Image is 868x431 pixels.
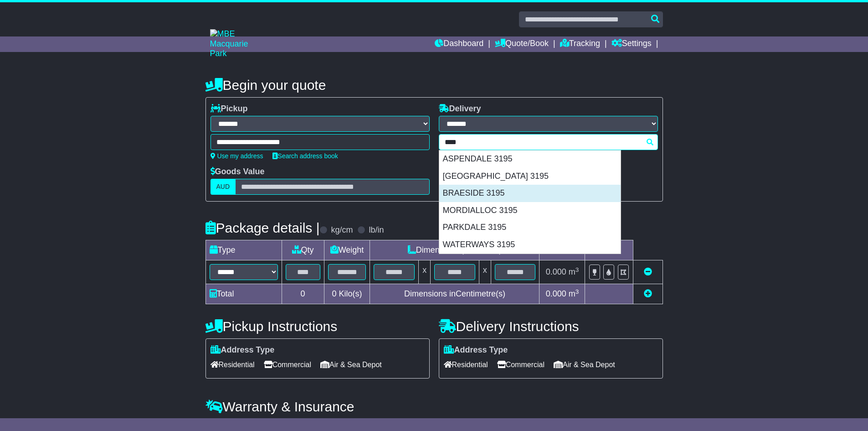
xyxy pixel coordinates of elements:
[324,240,370,260] td: Weight
[439,202,621,219] div: MORDIALLOC 3195
[575,288,579,295] sup: 3
[435,36,483,52] a: Dashboard
[324,284,370,304] td: Kilo(s)
[272,152,338,160] a: Search address book
[439,319,663,334] h4: Delivery Instructions
[211,179,236,195] label: AUD
[439,104,481,114] label: Delivery
[644,267,652,276] a: Remove this item
[211,345,275,355] label: Address Type
[369,225,384,235] label: lb/in
[546,289,566,298] span: 0.000
[210,29,265,59] img: MBE Macquarie Park
[439,134,658,150] typeahead: Please provide city
[331,225,353,235] label: kg/cm
[439,168,621,185] div: [GEOGRAPHIC_DATA] 3195
[370,284,539,304] td: Dimensions in Centimetre(s)
[439,151,621,168] div: ASPENDALE 3195
[205,240,282,260] td: Type
[205,399,663,414] h4: Warranty & Insurance
[439,236,621,254] div: WATERWAYS 3195
[495,36,549,52] a: Quote/Book
[569,267,579,276] span: m
[419,260,431,284] td: x
[211,104,248,114] label: Pickup
[439,185,621,202] div: BRAESIDE 3195
[370,240,539,260] td: Dimensions (L x W x H)
[611,36,652,52] a: Settings
[211,167,265,177] label: Goods Value
[444,345,508,355] label: Address Type
[205,319,430,334] h4: Pickup Instructions
[205,284,282,304] td: Total
[439,219,621,236] div: PARKDALE 3195
[282,240,324,260] td: Qty
[320,358,382,372] span: Air & Sea Depot
[205,220,320,235] h4: Package details |
[282,284,324,304] td: 0
[554,358,615,372] span: Air & Sea Depot
[211,152,263,160] a: Use my address
[560,36,600,52] a: Tracking
[644,289,652,298] a: Add new item
[205,78,663,93] h4: Begin your quote
[546,267,566,276] span: 0.000
[211,358,255,372] span: Residential
[497,358,544,372] span: Commercial
[575,266,579,273] sup: 3
[332,289,336,298] span: 0
[479,260,491,284] td: x
[264,358,311,372] span: Commercial
[444,358,488,372] span: Residential
[569,289,579,298] span: m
